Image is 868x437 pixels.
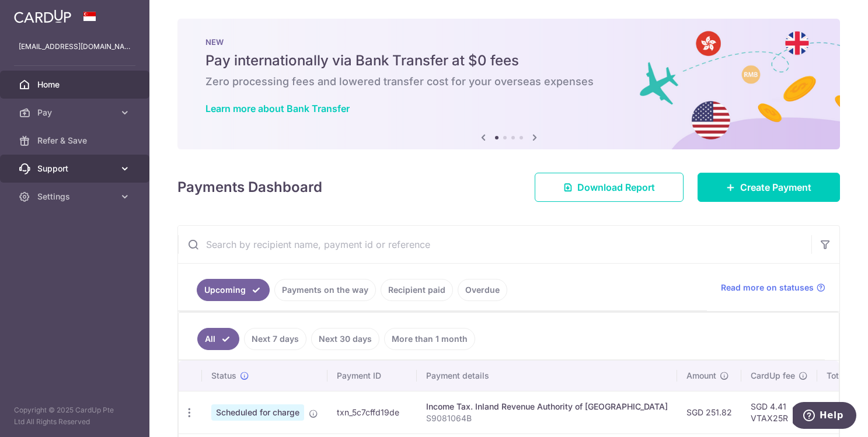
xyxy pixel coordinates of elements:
a: Read more on statuses [721,282,825,293]
a: Download Report [535,173,684,202]
h4: Payments Dashboard [177,177,322,198]
span: Status [211,370,236,382]
div: Income Tax. Inland Revenue Authority of [GEOGRAPHIC_DATA] [426,401,668,412]
a: Learn more about Bank Transfer [205,103,350,114]
a: Upcoming [197,279,270,301]
p: [EMAIL_ADDRESS][DOMAIN_NAME] [19,41,131,53]
span: Refer & Save [37,135,114,146]
p: S9081064B [426,412,668,424]
img: CardUp [14,9,71,23]
a: Next 7 days [244,328,306,350]
th: Payment ID [327,361,417,391]
span: Create Payment [740,180,811,194]
h5: Pay internationally via Bank Transfer at $0 fees [205,51,812,70]
a: Overdue [458,279,507,301]
input: Search by recipient name, payment id or reference [178,226,811,263]
span: Pay [37,107,114,118]
span: Amount [686,370,716,382]
td: txn_5c7cffd19de [327,391,417,433]
span: Total amt. [827,370,865,382]
td: SGD 251.82 [677,391,741,433]
span: Scheduled for charge [211,404,304,421]
p: NEW [205,37,812,47]
a: Next 30 days [311,328,379,350]
a: Create Payment [698,173,840,202]
span: CardUp fee [751,370,795,382]
span: Support [37,163,114,174]
a: All [197,328,239,350]
span: Read more on statuses [721,282,814,293]
a: Payments on the way [274,279,376,301]
span: Home [37,79,114,90]
a: More than 1 month [384,328,475,350]
h6: Zero processing fees and lowered transfer cost for your overseas expenses [205,75,812,89]
a: Recipient paid [381,279,453,301]
iframe: Opens a widget where you can find more information [793,402,856,431]
img: Bank transfer banner [177,19,840,149]
th: Payment details [417,361,677,391]
span: Download Report [577,180,655,194]
span: Settings [37,191,114,202]
td: SGD 4.41 VTAX25R [741,391,817,433]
